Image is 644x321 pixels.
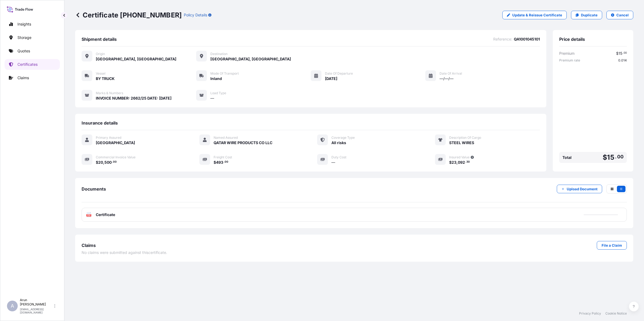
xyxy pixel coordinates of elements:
text: PDF [87,214,91,216]
span: Inland [210,76,222,81]
span: Marks & Numbers [96,91,123,95]
span: $ [96,160,98,164]
span: Coverage Type [331,136,355,140]
span: . [224,161,224,163]
span: Certificate [96,212,115,217]
a: Quotes [5,46,60,56]
span: Shipment details [82,37,117,42]
span: A [11,303,14,309]
span: — [210,96,214,101]
p: Cancel [616,12,629,18]
span: [GEOGRAPHIC_DATA], [GEOGRAPHIC_DATA] [96,56,176,62]
p: File a Claim [602,243,622,248]
span: Mode of Transport [210,71,239,76]
span: INVOICE NUMBER: 2662/25 DATE: [DATE] [96,96,171,101]
span: Named Assured [214,136,238,140]
p: Storage [17,35,31,40]
span: Total [562,155,572,160]
span: 00 [113,161,117,163]
span: Claims [82,243,96,248]
span: . [465,161,466,163]
span: . [623,52,623,54]
p: Claims [17,75,29,81]
span: $ [214,160,216,164]
a: Storage [5,32,60,43]
span: Date of Departure [325,71,353,76]
a: Certificates [5,59,60,70]
span: 00 [624,52,627,54]
span: , [103,160,104,164]
span: Load Type [210,91,226,95]
span: Description Of Cargo [449,136,481,140]
a: Claims [5,72,60,83]
span: 493 [216,160,223,164]
span: —/—/— [440,76,453,81]
span: Premium rate [559,58,580,63]
span: [DATE] [325,76,337,81]
span: BY TRUCK [96,76,115,81]
span: 500 [104,160,112,164]
span: Vessel [96,71,105,76]
p: Certificates [17,62,38,67]
span: Premium [559,51,575,56]
span: 092 [458,160,465,164]
span: Date of Arrival [440,71,462,76]
span: Documents [82,186,106,192]
a: Insights [5,19,60,30]
a: File a Claim [597,241,627,250]
span: Origin [96,52,105,56]
span: 00 [225,161,228,163]
span: Duty Cost [331,155,346,159]
span: Destination [210,52,228,56]
span: 0.014 [618,58,627,63]
span: Commercial Invoice Value [96,155,136,159]
span: . [112,161,113,163]
span: 30 [466,161,470,163]
span: All risks [331,140,346,145]
p: Quotes [17,48,30,54]
p: [EMAIL_ADDRESS][DOMAIN_NAME] [20,308,53,314]
p: Upload Document [567,186,598,192]
button: Upload Document [557,185,602,193]
a: Update & Reissue Certificate [502,11,567,19]
button: Cancel [606,11,633,19]
p: Insights [17,21,31,27]
p: Update & Reissue Certificate [512,12,562,18]
span: No claims were submitted against this certificate . [82,250,167,255]
span: [GEOGRAPHIC_DATA], [GEOGRAPHIC_DATA] [210,56,291,62]
a: Cookie Notice [605,311,627,316]
span: [GEOGRAPHIC_DATA] [96,140,135,145]
a: Privacy Policy [579,311,601,316]
span: Primary Assured [96,136,121,140]
span: $ [603,154,607,161]
p: Policy Details [184,12,207,18]
span: — [331,160,335,165]
a: Duplicate [571,11,602,19]
span: Freight Cost [214,155,232,159]
span: 00 [617,155,624,158]
span: Insurance details [82,120,118,126]
span: $ [616,52,619,55]
span: 15 [607,154,614,161]
p: Duplicate [581,12,598,18]
span: STEEL WIRES [449,140,474,145]
span: 20 [98,160,103,164]
span: Reference : [493,37,512,42]
span: , [456,160,458,164]
span: . [615,155,617,158]
span: 23 [452,160,456,164]
span: 15 [619,52,622,55]
span: QA1001045101 [514,37,540,42]
span: Insured Value [449,155,470,159]
p: Arun [PERSON_NAME] [20,298,53,307]
span: Price details [559,37,585,42]
p: Certificate [PHONE_NUMBER] [75,11,182,19]
span: $ [449,160,452,164]
span: QATAR WIRE PRODUCTS CO LLC [214,140,272,145]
